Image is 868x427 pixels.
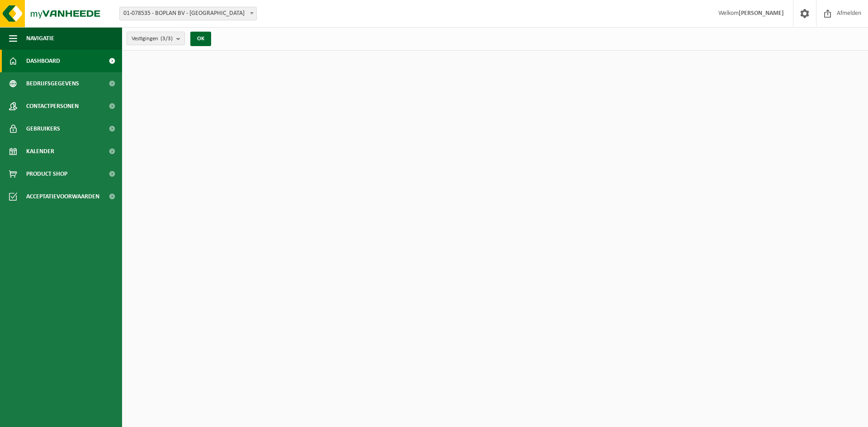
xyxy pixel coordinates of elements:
[26,117,60,140] span: Gebruikers
[190,32,211,46] button: OK
[120,7,256,20] span: 01-078535 - BOPLAN BV - MOORSELE
[739,10,784,17] strong: [PERSON_NAME]
[127,32,185,45] button: Vestigingen(3/3)
[26,27,54,50] span: Navigatie
[160,36,173,42] count: (3/3)
[26,163,67,185] span: Product Shop
[132,32,173,46] span: Vestigingen
[26,140,54,163] span: Kalender
[26,95,79,117] span: Contactpersonen
[119,7,257,20] span: 01-078535 - BOPLAN BV - MOORSELE
[26,72,79,95] span: Bedrijfsgegevens
[26,50,60,72] span: Dashboard
[26,185,99,208] span: Acceptatievoorwaarden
